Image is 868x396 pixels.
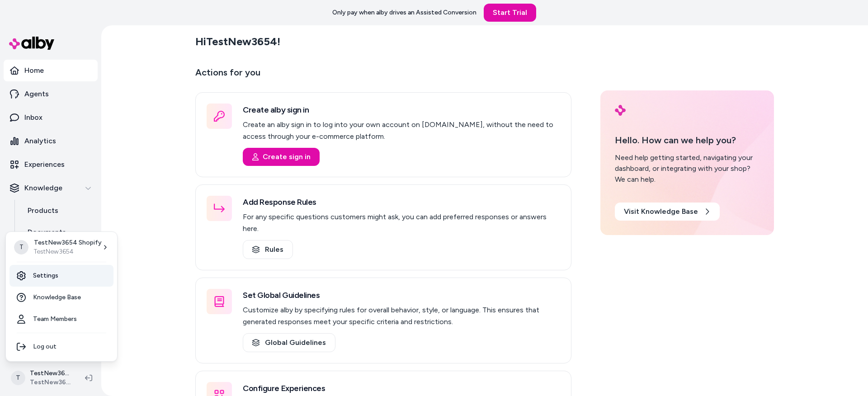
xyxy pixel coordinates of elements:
span: Knowledge Base [33,293,81,302]
p: TestNew3654 [34,247,102,256]
span: T [14,240,28,255]
a: Settings [9,265,113,287]
div: Log out [9,336,113,358]
a: Team Members [9,308,113,330]
p: TestNew3654 Shopify [34,238,102,247]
